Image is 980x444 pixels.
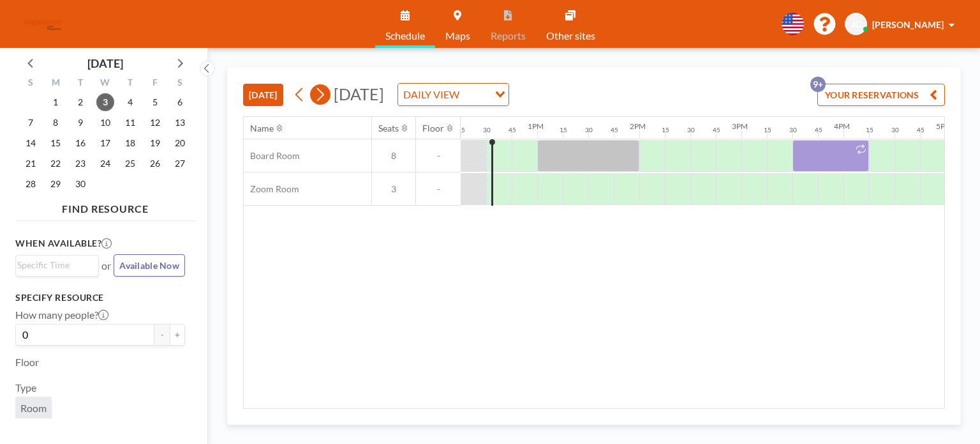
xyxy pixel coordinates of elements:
div: [DATE] [87,54,123,72]
div: 15 [560,126,567,134]
label: Floor [15,356,39,369]
div: T [68,75,93,92]
span: Wednesday, September 3, 2025 [96,93,114,111]
label: Type [15,381,36,394]
button: + [170,324,185,346]
span: Friday, September 5, 2025 [146,93,164,111]
h4: FIND RESOURCE [15,197,195,215]
div: 15 [662,126,669,134]
span: Room [20,402,47,415]
button: [DATE] [243,84,283,106]
div: T [117,75,142,92]
span: Schedule [385,31,425,41]
span: [DATE] [334,84,384,103]
span: [PERSON_NAME] [872,19,944,30]
span: Maps [445,31,470,41]
span: Sunday, September 21, 2025 [22,155,40,172]
p: 9+ [810,77,826,92]
img: organization-logo [20,11,66,37]
input: Search for option [17,258,91,272]
span: - [416,183,461,195]
div: M [43,75,68,92]
div: 45 [713,126,720,134]
div: 3PM [732,121,748,131]
div: 45 [815,126,822,134]
div: 1PM [528,121,544,131]
span: Reports [491,31,526,41]
h3: Specify resource [15,292,185,303]
span: Tuesday, September 2, 2025 [71,93,89,111]
span: Thursday, September 11, 2025 [121,114,139,132]
div: 4PM [834,121,850,131]
span: Wednesday, September 17, 2025 [96,134,114,152]
div: Seats [378,123,399,134]
span: Wednesday, September 10, 2025 [96,114,114,132]
span: Monday, September 22, 2025 [47,155,64,172]
div: Name [250,123,274,134]
div: 30 [687,126,695,134]
span: Monday, September 15, 2025 [47,134,64,152]
span: Other sites [546,31,595,41]
div: F [142,75,167,92]
span: 3 [372,183,415,195]
div: 5PM [936,121,952,131]
div: 15 [764,126,771,134]
span: Monday, September 8, 2025 [47,114,64,132]
div: Search for option [16,256,98,275]
div: S [19,75,43,92]
div: 2PM [630,121,646,131]
button: Available Now [114,254,185,277]
span: 8 [372,150,415,162]
span: Tuesday, September 9, 2025 [71,114,89,132]
span: Saturday, September 13, 2025 [171,114,189,132]
span: DAILY VIEW [401,86,462,103]
input: Search for option [463,86,487,103]
span: Friday, September 12, 2025 [146,114,164,132]
div: S [167,75,192,92]
span: Tuesday, September 16, 2025 [71,134,89,152]
span: Sunday, September 14, 2025 [22,134,40,152]
span: Friday, September 19, 2025 [146,134,164,152]
span: Sunday, September 7, 2025 [22,114,40,132]
span: Board Room [244,150,300,162]
span: Sunday, September 28, 2025 [22,175,40,193]
label: How many people? [15,309,108,321]
div: 30 [483,126,491,134]
div: 45 [611,126,618,134]
button: YOUR RESERVATIONS9+ [817,84,945,106]
span: Friday, September 26, 2025 [146,155,164,172]
span: Saturday, September 20, 2025 [171,134,189,152]
span: JC [851,19,861,30]
span: - [416,150,461,162]
div: Floor [422,123,444,134]
span: Thursday, September 18, 2025 [121,134,139,152]
span: Thursday, September 25, 2025 [121,155,139,172]
span: Available Now [119,260,179,271]
div: Search for option [398,84,509,105]
button: - [154,324,170,346]
span: Thursday, September 4, 2025 [121,93,139,111]
span: Saturday, September 6, 2025 [171,93,189,111]
span: or [101,259,111,272]
span: Saturday, September 27, 2025 [171,155,189,172]
div: W [93,75,118,92]
span: Wednesday, September 24, 2025 [96,155,114,172]
span: Tuesday, September 30, 2025 [71,175,89,193]
div: 15 [866,126,873,134]
div: 30 [789,126,797,134]
span: Monday, September 1, 2025 [47,93,64,111]
span: Zoom Room [244,183,299,195]
span: Monday, September 29, 2025 [47,175,64,193]
div: 30 [585,126,593,134]
div: 15 [457,126,465,134]
div: 30 [891,126,899,134]
div: 45 [509,126,516,134]
div: 45 [917,126,924,134]
span: Tuesday, September 23, 2025 [71,155,89,172]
